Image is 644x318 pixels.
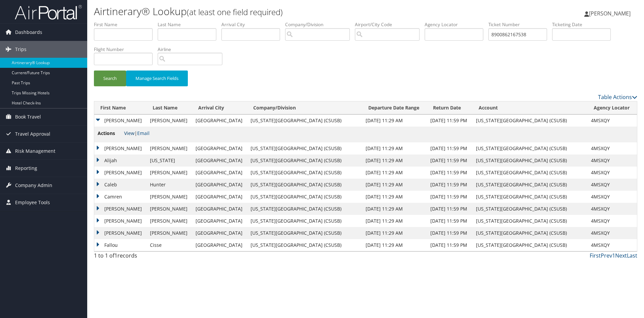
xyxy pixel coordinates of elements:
label: Airport/City Code [355,21,425,28]
a: [PERSON_NAME] [584,3,637,24]
small: (at least one field required) [187,6,283,17]
label: Ticketing Date [552,21,616,28]
td: [US_STATE][GEOGRAPHIC_DATA] (CSUSB) [473,179,588,191]
td: [PERSON_NAME] [94,203,147,215]
td: [PERSON_NAME] [147,227,192,239]
td: 4MSXQY [588,191,637,203]
button: Search [94,71,126,86]
td: [US_STATE][GEOGRAPHIC_DATA] (CSUSB) [473,115,588,127]
a: Last [627,252,637,259]
td: [PERSON_NAME] [147,115,192,127]
td: 4MSXQY [588,167,637,179]
h1: Airtinerary® Lookup [94,4,456,18]
td: [DATE] 11:29 AM [362,191,427,203]
td: [DATE] 11:29 AM [362,142,427,154]
td: [US_STATE][GEOGRAPHIC_DATA] (CSUSB) [247,203,362,215]
td: [DATE] 11:59 PM [427,154,473,167]
span: Actions [98,130,123,137]
th: Company/Division [247,101,362,115]
span: Company Admin [15,177,52,194]
td: [DATE] 11:29 AM [362,227,427,239]
td: [US_STATE][GEOGRAPHIC_DATA] (CSUSB) [473,215,588,227]
td: Hunter [147,179,192,191]
td: [US_STATE][GEOGRAPHIC_DATA] (CSUSB) [473,154,588,167]
td: [GEOGRAPHIC_DATA] [192,191,247,203]
td: [DATE] 11:29 AM [362,203,427,215]
button: Manage Search Fields [126,71,188,86]
label: First Name [94,21,158,28]
label: Company/Division [285,21,355,28]
td: Caleb [94,179,147,191]
th: Return Date: activate to sort column ascending [427,101,473,115]
td: [DATE] 11:59 PM [427,215,473,227]
td: [US_STATE][GEOGRAPHIC_DATA] (CSUSB) [473,142,588,154]
td: [PERSON_NAME] [94,227,147,239]
td: [US_STATE][GEOGRAPHIC_DATA] (CSUSB) [247,154,362,167]
td: Alijah [94,154,147,167]
label: Ticket Number [488,21,552,28]
td: 4MSXQY [588,215,637,227]
span: | [124,130,150,136]
td: 4MSXQY [588,179,637,191]
td: [US_STATE][GEOGRAPHIC_DATA] (CSUSB) [473,239,588,251]
td: [PERSON_NAME] [147,215,192,227]
td: [PERSON_NAME] [94,142,147,154]
td: [PERSON_NAME] [94,215,147,227]
span: Risk Management [15,143,55,160]
td: [US_STATE] [147,154,192,167]
a: Email [137,130,150,136]
td: [DATE] 11:59 PM [427,227,473,239]
label: Flight Number [94,46,158,53]
td: 4MSXQY [588,154,637,167]
a: Next [615,252,627,259]
td: [US_STATE][GEOGRAPHIC_DATA] (CSUSB) [247,227,362,239]
th: Last Name: activate to sort column ascending [147,101,192,115]
label: Agency Locator [425,21,488,28]
td: [GEOGRAPHIC_DATA] [192,215,247,227]
td: 4MSXQY [588,239,637,251]
td: [US_STATE][GEOGRAPHIC_DATA] (CSUSB) [247,191,362,203]
td: [GEOGRAPHIC_DATA] [192,203,247,215]
div: 1 to 1 of records [94,252,222,263]
td: [DATE] 11:29 AM [362,167,427,179]
td: [US_STATE][GEOGRAPHIC_DATA] (CSUSB) [247,239,362,251]
td: [DATE] 11:29 AM [362,154,427,167]
span: [PERSON_NAME] [589,10,631,17]
label: Arrival City [221,21,285,28]
td: [PERSON_NAME] [147,167,192,179]
td: [US_STATE][GEOGRAPHIC_DATA] (CSUSB) [473,227,588,239]
th: Account: activate to sort column ascending [473,101,588,115]
td: [US_STATE][GEOGRAPHIC_DATA] (CSUSB) [247,167,362,179]
span: 1 [114,252,117,259]
td: [GEOGRAPHIC_DATA] [192,167,247,179]
td: [GEOGRAPHIC_DATA] [192,227,247,239]
td: [PERSON_NAME] [147,142,192,154]
td: [GEOGRAPHIC_DATA] [192,115,247,127]
span: Employee Tools [15,194,50,211]
td: 4MSXQY [588,115,637,127]
td: [DATE] 11:29 AM [362,239,427,251]
th: First Name: activate to sort column descending [94,101,147,115]
td: [US_STATE][GEOGRAPHIC_DATA] (CSUSB) [247,115,362,127]
td: [DATE] 11:59 PM [427,142,473,154]
td: 4MSXQY [588,227,637,239]
td: [US_STATE][GEOGRAPHIC_DATA] (CSUSB) [473,167,588,179]
td: [US_STATE][GEOGRAPHIC_DATA] (CSUSB) [247,215,362,227]
td: [DATE] 11:59 PM [427,191,473,203]
td: [PERSON_NAME] [147,191,192,203]
td: [US_STATE][GEOGRAPHIC_DATA] (CSUSB) [473,191,588,203]
td: [GEOGRAPHIC_DATA] [192,154,247,167]
td: [PERSON_NAME] [94,167,147,179]
td: [PERSON_NAME] [94,115,147,127]
td: [US_STATE][GEOGRAPHIC_DATA] (CSUSB) [473,203,588,215]
td: [US_STATE][GEOGRAPHIC_DATA] (CSUSB) [247,179,362,191]
span: Reporting [15,160,37,177]
td: Camren [94,191,147,203]
td: [DATE] 11:59 PM [427,179,473,191]
a: 1 [612,252,615,259]
td: Fallou [94,239,147,251]
td: [DATE] 11:59 PM [427,203,473,215]
td: [GEOGRAPHIC_DATA] [192,179,247,191]
a: First [590,252,601,259]
td: [DATE] 11:29 AM [362,215,427,227]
